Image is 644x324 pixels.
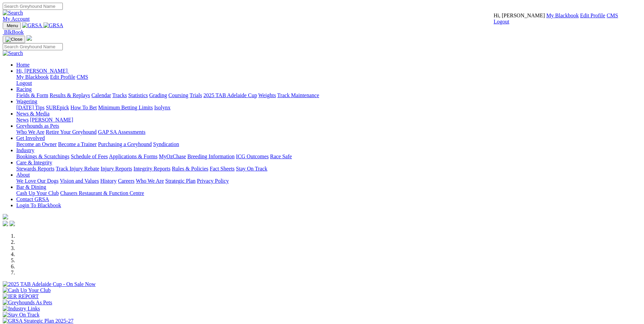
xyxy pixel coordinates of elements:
[189,92,202,98] a: Trials
[494,13,545,18] span: Hi, [PERSON_NAME]
[3,43,63,50] input: Search
[3,214,8,219] img: logo-grsa-white.png
[98,105,153,110] a: Minimum Betting Limits
[50,74,75,80] a: Edit Profile
[60,178,99,184] a: Vision and Values
[16,166,641,172] div: Care & Integrity
[71,154,108,159] a: Schedule of Fees
[3,36,25,43] button: Toggle navigation
[16,68,68,74] span: Hi, [PERSON_NAME]
[277,92,319,98] a: Track Maintenance
[16,178,58,184] a: We Love Our Dogs
[16,68,69,74] a: Hi, [PERSON_NAME]
[16,129,44,135] a: Who We Are
[580,13,605,18] a: Edit Profile
[187,154,235,159] a: Breeding Information
[3,287,51,293] img: Cash Up Your Club
[16,117,641,123] div: News & Media
[77,74,88,80] a: CMS
[46,105,69,110] a: SUREpick
[16,92,48,98] a: Fields & Form
[168,92,188,98] a: Coursing
[203,92,257,98] a: 2025 TAB Adelaide Cup
[91,92,111,98] a: Calendar
[153,141,179,147] a: Syndication
[16,147,34,153] a: Industry
[16,172,30,178] a: About
[16,160,52,165] a: Care & Integrity
[3,22,21,29] button: Toggle navigation
[16,74,49,80] a: My Blackbook
[494,19,509,24] a: Logout
[197,178,229,184] a: Privacy Policy
[3,221,8,226] img: facebook.svg
[98,129,146,135] a: GAP SA Assessments
[112,92,127,98] a: Tracks
[159,154,186,159] a: MyOzChase
[165,178,196,184] a: Strategic Plan
[3,300,52,306] img: Greyhounds As Pets
[16,202,61,208] a: Login To Blackbook
[16,190,641,196] div: Bar & Dining
[58,141,97,147] a: Become a Trainer
[3,3,63,10] input: Search
[16,178,641,184] div: About
[43,22,63,29] img: GRSA
[133,166,170,172] a: Integrity Reports
[100,178,116,184] a: History
[16,111,50,116] a: News & Media
[154,105,170,110] a: Isolynx
[4,29,24,35] span: BlkBook
[607,13,618,18] a: CMS
[5,37,22,42] img: Close
[546,13,579,18] a: My Blackbook
[3,293,39,300] img: IER REPORT
[50,92,90,98] a: Results & Replays
[26,35,32,41] img: logo-grsa-white.png
[16,80,32,86] a: Logout
[16,154,641,160] div: Industry
[258,92,276,98] a: Weights
[16,184,46,190] a: Bar & Dining
[16,141,57,147] a: Become an Owner
[98,141,152,147] a: Purchasing a Greyhound
[16,154,69,159] a: Bookings & Scratchings
[16,105,641,111] div: Wagering
[16,135,45,141] a: Get Involved
[3,318,73,324] img: GRSA Strategic Plan 2025-27
[3,16,30,22] a: My Account
[46,129,97,135] a: Retire Your Greyhound
[16,166,54,172] a: Stewards Reports
[60,190,144,196] a: Chasers Restaurant & Function Centre
[16,105,44,110] a: [DATE] Tips
[16,117,29,123] a: News
[109,154,158,159] a: Applications & Forms
[100,166,132,172] a: Injury Reports
[3,50,23,56] img: Search
[149,92,167,98] a: Grading
[136,178,164,184] a: Who We Are
[236,154,269,159] a: ICG Outcomes
[494,13,618,25] div: My Account
[16,141,641,147] div: Get Involved
[16,62,30,68] a: Home
[71,105,97,110] a: How To Bet
[3,10,23,16] img: Search
[30,117,73,123] a: [PERSON_NAME]
[3,29,24,35] a: BlkBook
[16,92,641,98] div: Racing
[16,98,37,104] a: Wagering
[210,166,235,172] a: Fact Sheets
[10,221,15,226] img: twitter.svg
[16,123,59,129] a: Greyhounds as Pets
[118,178,134,184] a: Careers
[7,23,18,28] span: Menu
[128,92,148,98] a: Statistics
[3,281,96,287] img: 2025 TAB Adelaide Cup - On Sale Now
[236,166,267,172] a: Stay On Track
[22,22,42,29] img: GRSA
[56,166,99,172] a: Track Injury Rebate
[16,190,59,196] a: Cash Up Your Club
[3,306,40,312] img: Industry Links
[16,129,641,135] div: Greyhounds as Pets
